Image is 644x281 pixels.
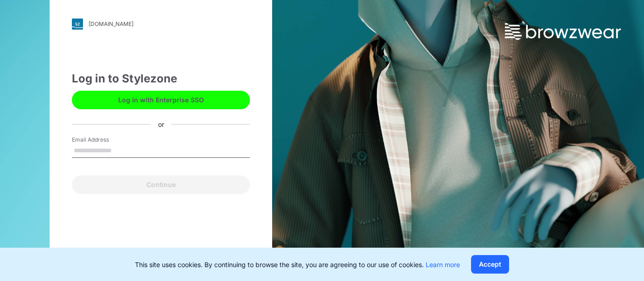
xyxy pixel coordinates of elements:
[72,136,137,144] label: Email Address
[471,255,509,274] button: Accept
[72,19,83,30] img: svg+xml;base64,PHN2ZyB3aWR0aD0iMjgiIGhlaWdodD0iMjgiIHZpZXdCb3g9IjAgMCAyOCAyOCIgZmlsbD0ibm9uZSIgeG...
[89,20,134,27] div: [DOMAIN_NAME]
[426,261,460,269] a: Learn more
[505,23,621,40] img: browzwear-logo.73288ffb.svg
[151,119,172,129] div: or
[72,19,250,30] a: [DOMAIN_NAME]
[135,260,460,269] p: This site uses cookies. By continuing to browse the site, you are agreeing to our use of cookies.
[72,91,250,109] button: Log in with Enterprise SSO
[72,70,250,87] div: Log in to Stylezone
